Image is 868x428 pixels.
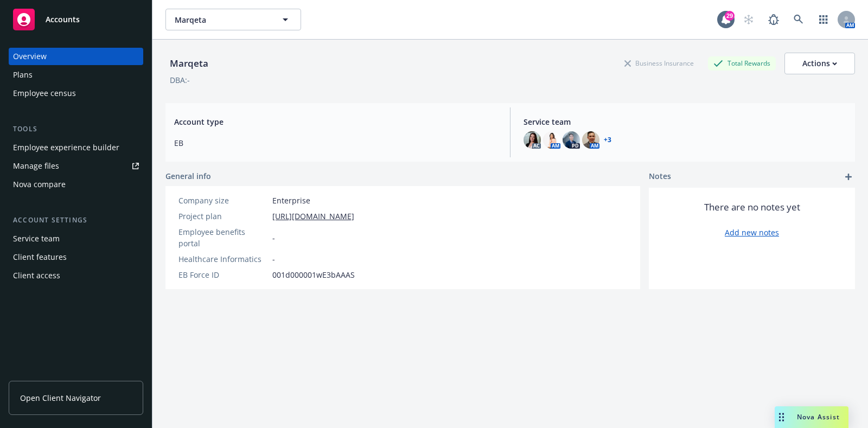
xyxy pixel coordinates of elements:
[272,232,275,244] span: -
[13,176,66,193] div: Nova compare
[738,9,759,30] a: Start snowing
[272,269,355,280] span: 001d000001wE3bAAAS
[543,131,560,149] img: photo
[9,176,143,193] a: Nova compare
[174,116,497,127] span: Account type
[13,267,60,284] div: Client access
[165,56,213,71] div: Marqeta
[13,139,119,156] div: Employee experience builder
[9,124,143,135] div: Tools
[165,170,211,182] span: General info
[9,139,143,156] a: Employee experience builder
[272,195,310,206] span: Enterprise
[704,201,800,214] span: There are no notes yet
[802,53,837,74] div: Actions
[178,269,268,280] div: EB Force ID
[13,48,47,65] div: Overview
[178,195,268,206] div: Company size
[13,85,76,102] div: Employee census
[272,253,275,265] span: -
[604,137,611,143] a: +3
[563,131,580,149] img: photo
[524,116,846,127] span: Service team
[46,15,80,24] span: Accounts
[9,157,143,175] a: Manage files
[775,406,788,428] div: Drag to move
[784,53,855,74] button: Actions
[20,392,101,404] span: Open Client Navigator
[763,9,784,30] a: Report a Bug
[9,85,143,102] a: Employee census
[178,253,268,265] div: Healthcare Informatics
[813,9,834,30] a: Switch app
[9,48,143,65] a: Overview
[165,9,301,30] button: Marqeta
[619,56,699,70] div: Business Insurance
[775,406,848,428] button: Nova Assist
[13,66,33,84] div: Plans
[725,11,735,21] div: 29
[842,170,855,183] a: add
[175,14,269,25] span: Marqeta
[9,267,143,284] a: Client access
[13,157,59,175] div: Manage files
[582,131,599,149] img: photo
[649,170,671,183] span: Notes
[9,66,143,84] a: Plans
[797,412,840,421] span: Nova Assist
[13,230,60,247] div: Service team
[178,226,268,249] div: Employee benefits portal
[174,137,497,149] span: EB
[13,248,67,266] div: Client features
[524,131,541,149] img: photo
[9,4,143,35] a: Accounts
[725,227,779,238] a: Add new notes
[788,9,809,30] a: Search
[170,74,190,86] div: DBA: -
[272,210,354,222] a: [URL][DOMAIN_NAME]
[178,210,268,222] div: Project plan
[708,56,776,70] div: Total Rewards
[9,215,143,226] div: Account settings
[9,230,143,247] a: Service team
[9,248,143,266] a: Client features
